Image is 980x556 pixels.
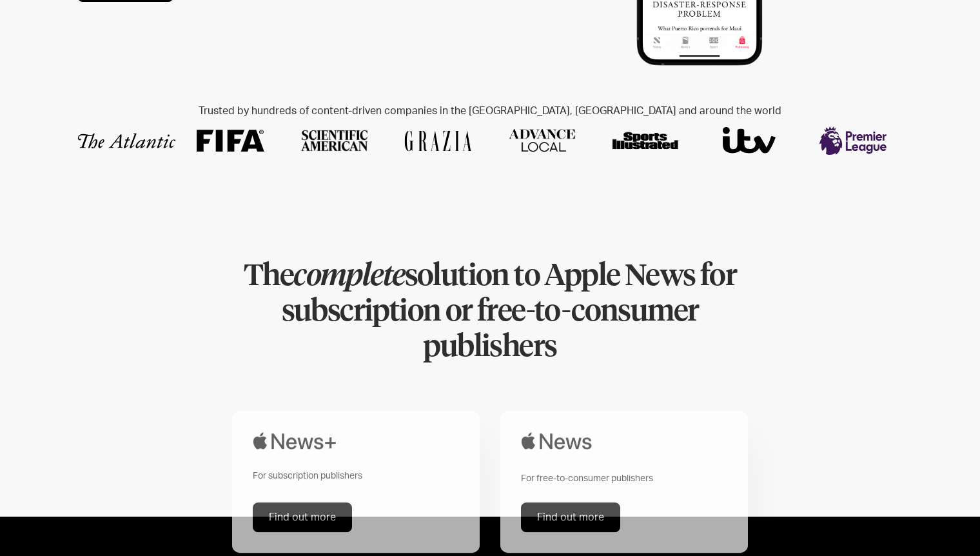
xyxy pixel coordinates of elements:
[253,502,352,532] a: Find out more
[293,262,404,292] em: complete
[213,259,767,366] h1: The solution to Apple News for subscription or free-to-consumer publishers
[77,105,903,117] h2: Trusted by hundreds of content-driven companies in the [GEOGRAPHIC_DATA], [GEOGRAPHIC_DATA] and a...
[253,472,362,481] span: For subscription publishers
[521,502,620,532] a: Find out more
[521,474,653,483] span: For free-to-consumer publishers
